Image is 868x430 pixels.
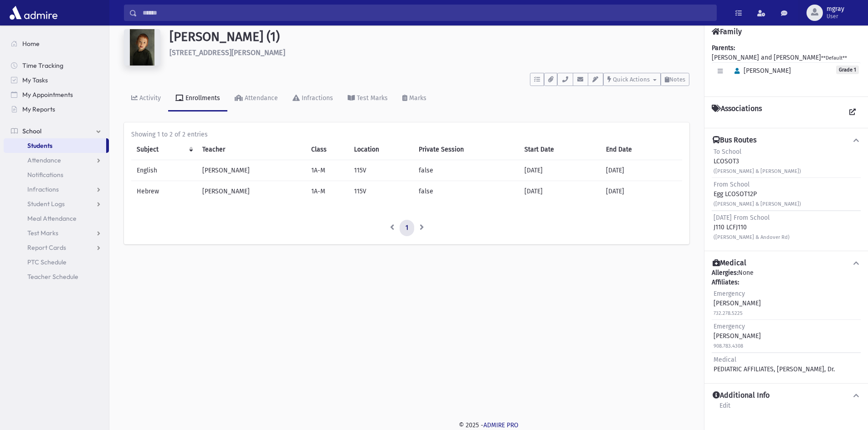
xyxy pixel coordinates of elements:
[355,94,388,102] div: Test Marks
[712,391,861,400] button: Additional Info
[613,76,650,83] span: Quick Actions
[601,181,682,202] td: [DATE]
[714,355,835,374] div: PEDIATRIC AFFILIATES, [PERSON_NAME], Dr.
[714,356,736,364] span: Medical
[713,258,746,268] h4: Medical
[7,4,60,22] img: AdmirePro
[4,211,109,226] a: Meal Attendance
[22,91,73,99] span: My Appointments
[827,13,844,20] span: User
[340,86,395,111] a: Test Marks
[22,76,48,84] span: My Tasks
[306,139,349,160] th: Class
[27,273,78,281] span: Teacher Schedule
[131,130,682,139] div: Showing 1 to 2 of 2 entries
[4,58,109,73] a: Time Tracking
[22,61,63,70] span: Time Tracking
[712,104,762,121] h4: Associations
[138,94,161,102] div: Activity
[714,148,741,156] span: To School
[407,94,426,102] div: Marks
[400,220,414,236] a: 1
[306,160,349,181] td: 1A-M
[124,86,168,111] a: Activity
[22,40,40,48] span: Home
[714,201,801,207] small: ([PERSON_NAME] & [PERSON_NAME])
[27,258,67,266] span: PTC Schedule
[395,86,434,111] a: Marks
[714,289,761,318] div: [PERSON_NAME]
[4,182,109,197] a: Infractions
[4,255,109,269] a: PTC Schedule
[413,160,519,181] td: false
[483,421,519,429] a: ADMIRE PRO
[4,153,109,167] a: Attendance
[661,73,689,86] button: Notes
[601,160,682,181] td: [DATE]
[22,105,55,113] span: My Reports
[714,310,743,316] small: 732.278.5225
[27,214,77,223] span: Meal Attendance
[603,73,661,86] button: Quick Actions
[4,87,109,102] a: My Appointments
[714,214,770,222] span: [DATE] From School
[227,86,285,111] a: Attendance
[124,420,853,430] div: © 2025 -
[131,181,197,202] td: Hebrew
[184,94,220,102] div: Enrollments
[137,5,716,21] input: Search
[669,76,685,83] span: Notes
[836,66,859,74] span: Grade 1
[300,94,333,102] div: Infractions
[712,269,738,277] b: Allergies:
[169,48,689,57] h6: [STREET_ADDRESS][PERSON_NAME]
[713,391,770,400] h4: Additional Info
[714,147,801,176] div: LCOSOT3
[27,243,66,252] span: Report Cards
[413,181,519,202] td: false
[844,104,861,121] a: View all Associations
[519,139,601,160] th: Start Date
[4,269,109,284] a: Teacher Schedule
[712,268,861,376] div: None
[601,139,682,160] th: End Date
[197,160,306,181] td: [PERSON_NAME]
[4,102,109,116] a: My Reports
[714,181,750,188] span: From School
[714,290,745,298] span: Emergency
[349,181,413,202] td: 115V
[719,400,731,417] a: Edit
[713,136,756,145] h4: Bus Routes
[730,67,791,75] span: [PERSON_NAME]
[349,160,413,181] td: 115V
[827,5,844,13] span: mgray
[519,160,601,181] td: [DATE]
[285,86,340,111] a: Infractions
[169,29,689,45] h1: [PERSON_NAME] (1)
[243,94,278,102] div: Attendance
[131,139,197,160] th: Subject
[712,44,735,52] b: Parents:
[27,185,59,193] span: Infractions
[4,36,109,51] a: Home
[27,229,58,237] span: Test Marks
[712,27,742,36] h4: Family
[4,197,109,211] a: Student Logs
[22,127,41,135] span: School
[714,322,761,350] div: [PERSON_NAME]
[306,181,349,202] td: 1A-M
[714,213,790,242] div: J110 LCFJ110
[712,43,861,89] div: [PERSON_NAME] and [PERSON_NAME]
[714,343,743,349] small: 908.783.4308
[168,86,227,111] a: Enrollments
[519,181,601,202] td: [DATE]
[27,142,52,150] span: Students
[4,240,109,255] a: Report Cards
[714,180,801,208] div: Egg LCOSOT12P
[131,160,197,181] td: English
[712,278,739,286] b: Affiliates:
[4,138,106,153] a: Students
[712,136,861,145] button: Bus Routes
[27,200,65,208] span: Student Logs
[4,124,109,138] a: School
